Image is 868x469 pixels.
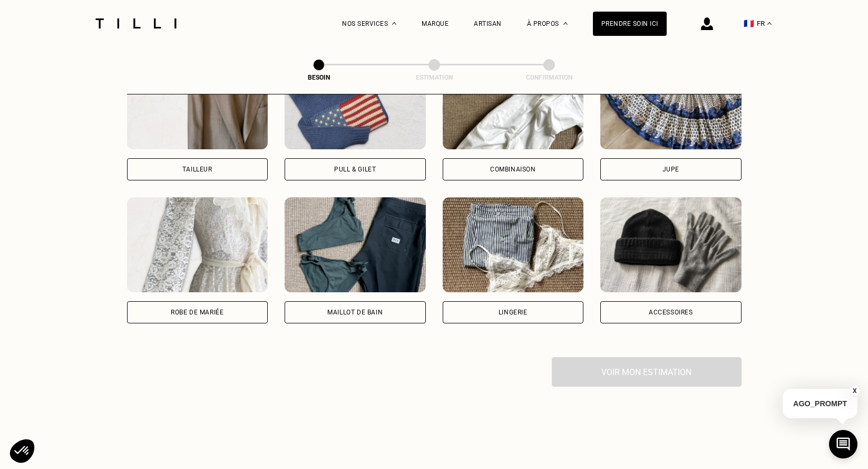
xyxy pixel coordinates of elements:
img: Tilli retouche votre Pull & gilet [285,54,426,149]
div: Jupe [662,166,679,173]
div: Maillot de bain [327,309,383,315]
img: Menu déroulant à propos [563,22,568,25]
img: Tilli retouche votre Robe de mariée [127,197,268,292]
img: Tilli retouche votre Jupe [600,54,742,149]
span: 🇫🇷 [744,18,754,28]
div: Combinaison [490,166,536,173]
div: Pull & gilet [334,166,376,173]
img: Tilli retouche votre Maillot de bain [285,197,426,292]
div: Estimation [382,74,487,81]
p: AGO_PROMPT [783,389,857,418]
a: Artisan [474,20,502,27]
img: Tilli retouche votre Tailleur [127,54,268,149]
button: X [850,385,860,397]
div: Lingerie [499,309,528,315]
img: icône connexion [701,17,713,30]
div: Besoin [266,74,372,81]
div: Robe de mariée [171,309,223,315]
img: Tilli retouche votre Lingerie [443,197,584,292]
div: Confirmation [496,74,602,81]
a: Marque [422,20,448,27]
div: Tailleur [182,166,212,173]
img: Tilli retouche votre Accessoires [600,197,742,292]
img: Logo du service de couturière Tilli [92,18,180,28]
img: menu déroulant [767,22,772,25]
div: Accessoires [649,309,693,315]
img: Tilli retouche votre Combinaison [443,54,584,149]
img: Menu déroulant [392,22,396,25]
a: Prendre soin ici [593,12,667,36]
